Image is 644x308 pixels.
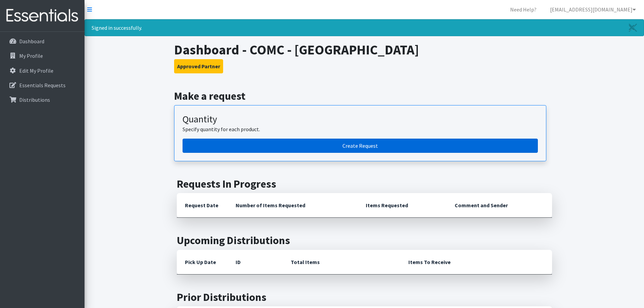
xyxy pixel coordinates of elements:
a: Close [622,20,644,36]
th: Request Date [177,193,228,218]
h2: Prior Distributions [177,291,552,304]
button: Approved Partner [174,59,223,73]
p: Edit My Profile [19,67,53,74]
a: Dashboard [3,34,82,48]
div: Signed in successfully. [85,19,644,36]
p: Essentials Requests [19,82,66,89]
th: Total Items [283,250,400,275]
th: Items Requested [358,193,447,218]
h3: Quantity [183,114,538,125]
p: Dashboard [19,38,44,45]
th: ID [228,250,283,275]
a: My Profile [3,49,82,63]
p: Specify quantity for each product. [183,125,538,133]
a: Need Help? [505,3,542,16]
a: Distributions [3,93,82,106]
h2: Make a request [174,90,554,102]
th: Comment and Sender [447,193,552,218]
h1: Dashboard - COMC - [GEOGRAPHIC_DATA] [174,42,554,58]
a: Edit My Profile [3,64,82,77]
th: Items To Receive [400,250,552,275]
h2: Upcoming Distributions [177,234,552,247]
th: Pick Up Date [177,250,228,275]
a: [EMAIL_ADDRESS][DOMAIN_NAME] [545,3,641,16]
p: Distributions [19,96,50,103]
a: Essentials Requests [3,78,82,92]
img: HumanEssentials [3,4,82,27]
a: Create a request by quantity [183,139,538,153]
h2: Requests In Progress [177,177,552,190]
p: My Profile [19,52,43,59]
th: Number of Items Requested [228,193,358,218]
